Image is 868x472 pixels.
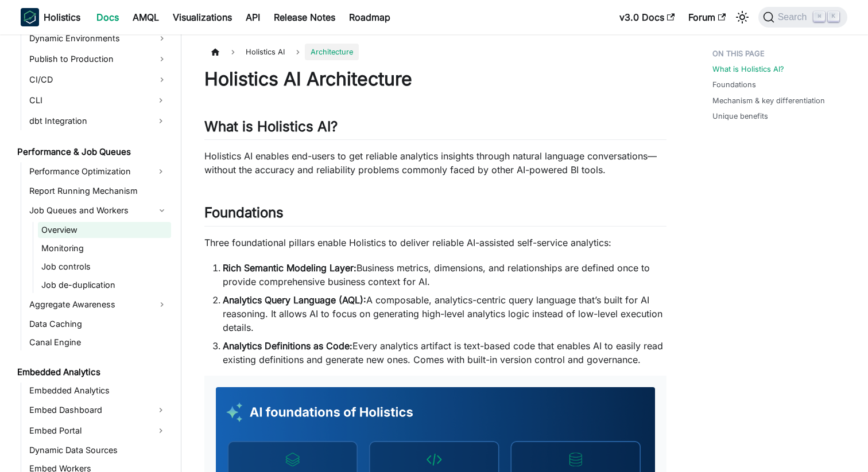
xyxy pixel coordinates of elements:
a: Aggregate Awareness [26,295,171,314]
a: Overview [38,222,171,238]
a: Foundations [712,79,756,90]
button: Expand sidebar category 'CLI' [150,91,171,110]
a: Embed Portal [26,422,150,440]
li: A composable, analytics-centric query language that’s built for AI reasoning. It allows AI to foc... [223,293,666,334]
span: Architecture [305,44,359,60]
a: Home page [204,44,226,60]
nav: Breadcrumbs [204,44,666,60]
a: CI/CD [26,71,171,89]
button: Search (Command+K) [758,7,847,28]
a: AMQL [126,8,166,26]
strong: Rich Semantic Modeling Layer: [223,262,356,274]
h2: What is Holistics AI? [204,118,666,140]
a: Performance & Job Queues [14,144,171,160]
a: Job controls [38,259,171,275]
button: Expand sidebar category 'Embed Dashboard' [150,401,171,419]
a: Docs [90,8,126,26]
button: Expand sidebar category 'dbt Integration' [150,112,171,130]
h1: Holistics AI Architecture [204,68,666,91]
a: Job Queues and Workers [26,201,171,220]
a: v3.0 Docs [613,8,681,26]
a: API [239,8,267,26]
a: CLI [26,91,150,110]
a: Canal Engine [26,334,171,350]
a: Embedded Analytics [14,364,171,380]
a: Dynamic Environments [26,29,171,48]
a: Visualizations [166,8,239,26]
nav: Docs sidebar [9,34,181,472]
a: Performance Optimization [26,162,150,181]
span: Holistics AI [240,44,290,60]
li: Business metrics, dimensions, and relationships are defined once to provide comprehensive busines... [223,261,666,288]
li: Every analytics artifact is text-based code that enables AI to easily read existing definitions a... [223,339,666,366]
p: Three foundational pillars enable Holistics to deliver reliable AI-assisted self-service analytics: [204,236,666,249]
a: Dynamic Data Sources [26,442,171,458]
a: Job de-duplication [38,277,171,293]
span: Search [774,12,814,22]
img: Holistics [21,8,39,26]
a: Forum [681,8,733,26]
p: Holistics AI enables end-users to get reliable analytics insights through natural language conver... [204,149,666,177]
a: Report Running Mechanism [26,183,171,199]
strong: Analytics Definitions as Code: [223,340,352,352]
a: Data Caching [26,316,171,332]
button: Switch between dark and light mode (currently light mode) [733,8,751,26]
button: Expand sidebar category 'Performance Optimization' [150,162,171,181]
h2: Foundations [204,204,666,226]
a: Embedded Analytics [26,383,171,399]
a: Publish to Production [26,50,171,68]
strong: Analytics Query Language (AQL): [223,294,366,306]
kbd: ⌘ [813,11,825,22]
a: What is Holistics AI? [712,64,784,75]
a: Embed Dashboard [26,401,150,419]
a: dbt Integration [26,112,150,130]
a: Unique benefits [712,111,768,122]
a: Monitoring [38,240,171,256]
a: Mechanism & key differentiation [712,95,825,106]
a: Roadmap [342,8,397,26]
b: Holistics [44,10,80,24]
kbd: K [828,11,839,22]
a: Release Notes [267,8,342,26]
button: Expand sidebar category 'Embed Portal' [150,422,171,440]
a: HolisticsHolistics [21,8,80,26]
